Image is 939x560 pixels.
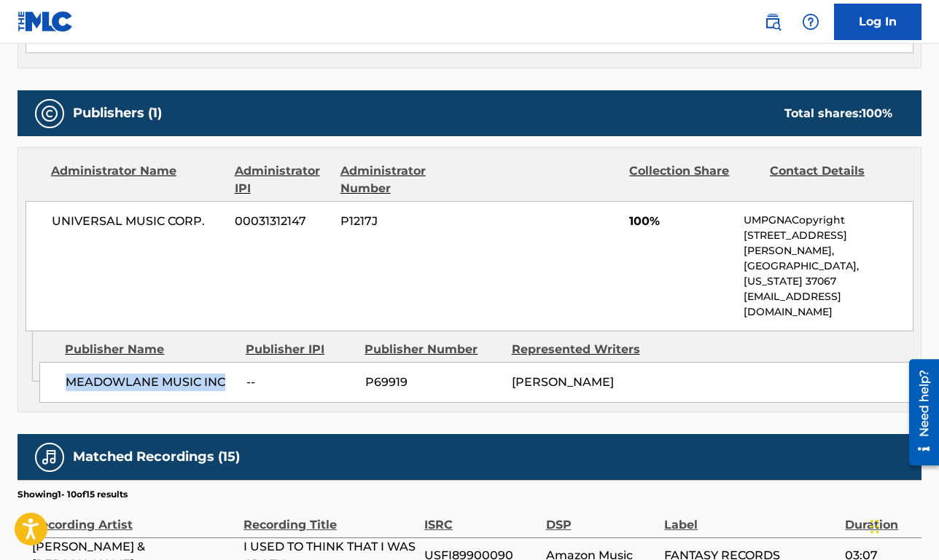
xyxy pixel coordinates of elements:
div: ISRC [424,501,539,534]
span: 100% [629,213,733,230]
p: [EMAIL_ADDRESS][DOMAIN_NAME] [744,289,913,320]
iframe: Resource Center [898,354,939,471]
div: Label [664,501,838,534]
span: P69919 [365,374,501,391]
p: [GEOGRAPHIC_DATA], [US_STATE] 37067 [744,259,913,289]
div: Recording Title [243,501,417,534]
div: Duration [845,501,914,534]
div: Total shares: [784,105,892,122]
div: Publisher Number [365,341,500,358]
h5: Matched Recordings (15) [73,449,240,465]
div: Contact Details [770,162,899,197]
span: UNIVERSAL MUSIC CORP. [52,213,224,230]
a: Public Search [758,7,787,36]
span: MEADOWLANE MUSIC INC [66,374,235,391]
p: [STREET_ADDRESS][PERSON_NAME], [744,228,913,259]
img: help [802,13,819,31]
div: Collection Share [629,162,758,197]
h5: Publishers (1) [73,105,162,122]
div: Represented Writers [512,341,647,358]
p: Showing 1 - 10 of 15 results [17,488,128,501]
span: [PERSON_NAME] [512,375,614,389]
div: Publisher IPI [246,341,354,358]
img: Publishers [41,105,58,122]
div: Administrator IPI [235,162,330,197]
div: Drag [870,505,879,548]
span: -- [246,374,354,391]
img: MLC Logo [17,11,74,32]
span: P1217J [340,213,469,230]
div: Publisher Name [65,341,235,358]
span: 100 % [862,106,892,120]
div: Recording Artist [32,501,236,534]
span: 00031312147 [235,213,330,230]
div: Help [796,7,825,36]
p: UMPGNACopyright [744,213,913,228]
div: Administrator Number [340,162,469,197]
img: Matched Recordings [41,449,58,466]
a: Log In [834,4,922,40]
img: search [764,13,782,31]
div: Administrator Name [51,162,224,197]
iframe: Chat Widget [866,490,939,560]
div: DSP [546,501,658,534]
